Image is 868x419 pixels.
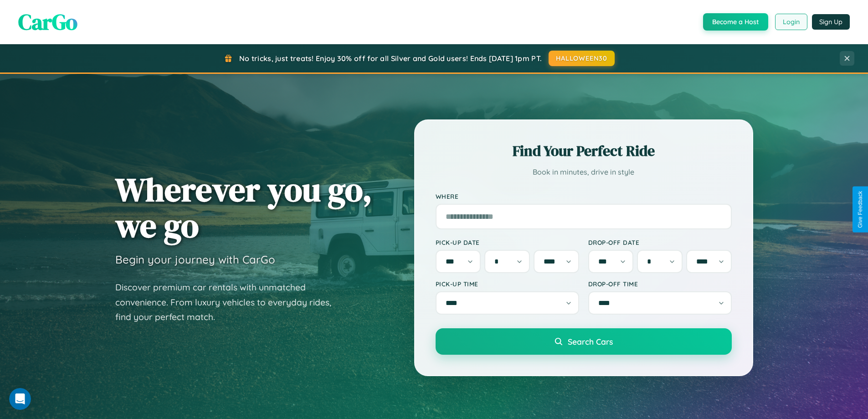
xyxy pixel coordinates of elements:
[436,328,732,355] button: Search Cars
[436,141,732,161] h2: Find Your Perfect Ride
[436,192,732,200] label: Where
[115,280,343,325] p: Discover premium car rentals with unmatched convenience. From luxury vehicles to everyday rides, ...
[857,191,863,228] div: Give Feedback
[436,280,579,288] label: Pick-up Time
[775,14,807,30] button: Login
[703,13,768,31] button: Become a Host
[18,7,77,37] span: CarGo
[115,253,275,266] h3: Begin your journey with CarGo
[588,238,732,246] label: Drop-off Date
[9,388,31,410] iframe: Intercom live chat
[568,336,613,347] span: Search Cars
[549,51,615,66] button: HALLOWEEN30
[239,54,542,63] span: No tricks, just treats! Enjoy 30% off for all Silver and Gold users! Ends [DATE] 1pm PT.
[436,238,579,246] label: Pick-up Date
[115,171,372,243] h1: Wherever you go, we go
[588,280,732,288] label: Drop-off Time
[812,14,850,30] button: Sign Up
[436,166,732,179] p: Book in minutes, drive in style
